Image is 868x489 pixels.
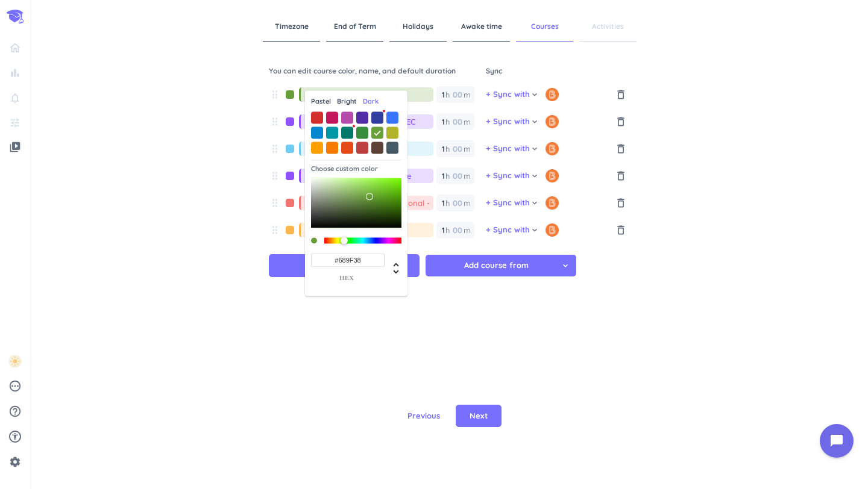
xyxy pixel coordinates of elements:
[530,90,539,99] i: keyboard_arrow_down
[615,116,627,128] i: delete_outline
[611,143,631,161] button: delete_outline
[451,140,462,157] input: 00
[451,113,462,130] input: 00
[389,12,447,42] span: Holidays
[263,12,320,42] span: Timezone
[546,115,559,128] img: kvR96AAAAAElFTkSuQmCC
[486,66,631,83] span: Sync
[307,87,433,102] input: Enter short course name
[530,225,539,235] i: keyboard_arrow_down
[8,379,22,393] i: pending
[337,96,357,107] span: Bright
[486,197,530,209] span: + Sync with
[451,167,462,184] input: 00
[269,197,281,209] i: drag_indicator
[269,224,281,236] i: drag_indicator
[561,261,570,270] i: keyboard_arrow_down
[530,198,539,208] i: keyboard_arrow_down
[451,222,462,238] input: 00
[615,197,627,209] i: delete_outline
[269,170,281,182] i: drag_indicator
[269,254,420,277] button: Add course
[615,170,627,182] i: delete_outline
[269,66,486,83] span: You can edit course color, name, and default duration
[440,86,445,103] input: 00
[486,89,530,101] span: + Sync with
[464,260,529,272] span: Add course from
[615,224,627,236] i: delete_outline
[546,196,559,210] img: kvR96AAAAAElFTkSuQmCC
[486,143,530,155] span: + Sync with
[611,116,631,134] button: delete_outline
[363,96,379,107] span: Dark
[615,89,627,101] i: delete_outline
[440,140,445,157] input: 00
[579,12,637,42] span: Activities
[546,169,559,182] img: kvR96AAAAAElFTkSuQmCC
[530,117,539,126] i: keyboard_arrow_down
[530,144,539,154] i: keyboard_arrow_down
[611,170,631,188] button: delete_outline
[486,170,530,182] span: + Sync with
[9,456,21,468] i: settings
[5,452,25,472] a: settings
[451,195,462,211] input: 00
[269,143,281,155] i: drag_indicator
[311,96,331,107] span: Pastel
[311,274,382,281] label: hex
[440,167,445,184] input: 00
[486,224,530,236] span: + Sync with
[615,143,627,155] i: delete_outline
[440,195,445,211] input: 00
[8,405,22,418] i: help_outline
[9,141,21,153] i: video_library
[398,405,450,428] button: Previous
[546,223,559,237] img: kvR96AAAAAElFTkSuQmCC
[611,197,631,216] button: delete_outline
[516,12,573,42] span: Courses
[453,12,510,42] span: Awake time
[311,164,378,172] span: Choose custom color
[611,224,631,243] button: delete_outline
[407,410,440,422] span: Previous
[486,116,530,128] span: + Sync with
[456,405,502,428] button: Next
[440,222,445,238] input: 00
[326,12,383,42] span: End of Term
[611,89,631,107] button: delete_outline
[470,410,488,422] span: Next
[546,88,559,101] img: kvR96AAAAAElFTkSuQmCC
[269,116,281,128] i: drag_indicator
[546,142,559,155] img: kvR96AAAAAElFTkSuQmCC
[269,89,281,101] i: drag_indicator
[451,86,462,103] input: 00
[530,171,539,181] i: keyboard_arrow_down
[440,113,445,130] input: 00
